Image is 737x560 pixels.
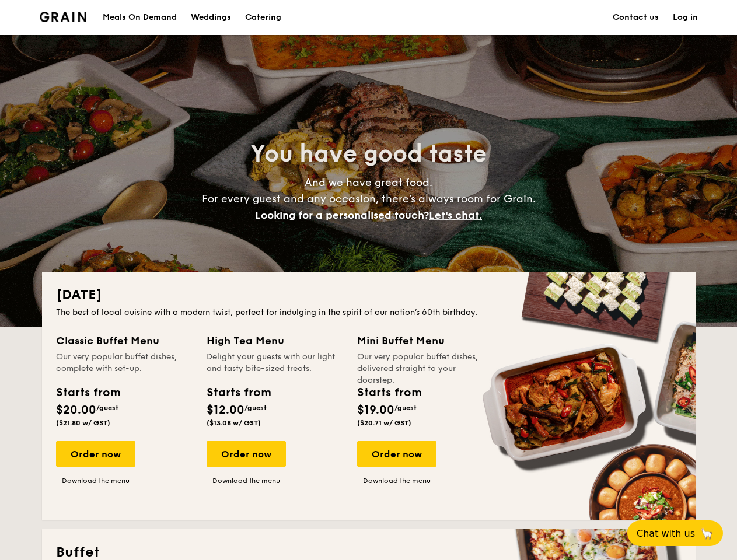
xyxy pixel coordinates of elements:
span: Let's chat. [429,209,482,222]
button: Chat with us🦙 [627,520,723,546]
a: Download the menu [207,476,286,485]
div: Order now [357,441,436,467]
span: $19.00 [357,403,394,417]
a: Download the menu [56,476,135,485]
div: Order now [207,441,286,467]
div: Classic Buffet Menu [56,332,193,349]
div: Our very popular buffet dishes, delivered straight to your doorstep. [357,351,494,374]
span: Chat with us [637,528,695,539]
span: ($21.80 w/ GST) [56,419,110,427]
img: Grain [40,12,87,22]
span: $20.00 [56,403,96,417]
a: Logotype [40,12,87,22]
div: Delight your guests with our light and tasty bite-sized treats. [207,351,343,374]
span: /guest [244,404,267,412]
span: And we have great food. For every guest and any occasion, there’s always room for Grain. [202,176,536,222]
span: 🦙 [700,527,714,540]
div: Starts from [56,384,120,401]
span: /guest [96,404,118,412]
span: $12.00 [207,403,244,417]
div: Mini Buffet Menu [357,332,494,349]
span: Looking for a personalised touch? [255,209,429,222]
div: The best of local cuisine with a modern twist, perfect for indulging in the spirit of our nation’... [56,307,682,318]
span: /guest [394,404,417,412]
div: Our very popular buffet dishes, complete with set-up. [56,351,193,374]
div: Starts from [357,384,421,401]
div: Starts from [207,384,270,401]
span: You have good taste [250,140,487,168]
div: Order now [56,441,135,467]
span: ($13.08 w/ GST) [207,419,261,427]
span: ($20.71 w/ GST) [357,419,411,427]
div: High Tea Menu [207,332,343,349]
h2: [DATE] [56,286,682,304]
a: Download the menu [357,476,436,485]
